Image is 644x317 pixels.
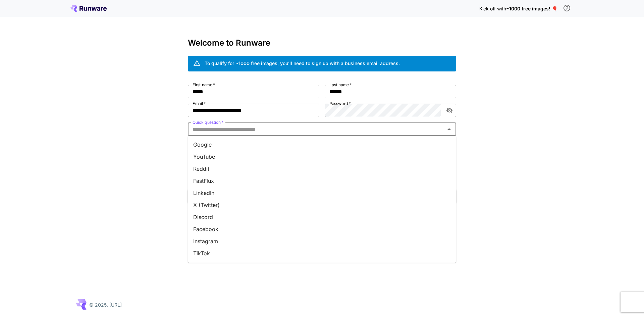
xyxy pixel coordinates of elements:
li: LinkedIn [188,187,456,199]
li: Instagram [188,235,456,247]
li: Reddit [188,163,456,175]
li: TikTok [188,247,456,259]
span: Kick off with [479,6,506,11]
li: FastFlux [188,175,456,187]
li: Facebook [188,223,456,235]
li: Google [188,139,456,151]
label: Quick question [193,119,223,125]
button: Close [444,124,454,134]
label: Email [193,101,206,106]
button: toggle password visibility [443,104,455,116]
span: ~1000 free images! 🎈 [506,6,557,11]
li: Telegram [188,259,456,271]
label: First name [193,82,215,88]
div: To qualify for ~1000 free images, you’ll need to sign up with a business email address. [205,60,400,67]
p: © 2025, [URL] [89,301,122,308]
button: In order to qualify for free credit, you need to sign up with a business email address and click ... [560,1,574,15]
li: Discord [188,211,456,223]
li: X (Twitter) [188,199,456,211]
label: Password [329,101,351,106]
h3: Welcome to Runware [188,38,456,48]
li: YouTube [188,151,456,163]
label: Last name [329,82,352,88]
